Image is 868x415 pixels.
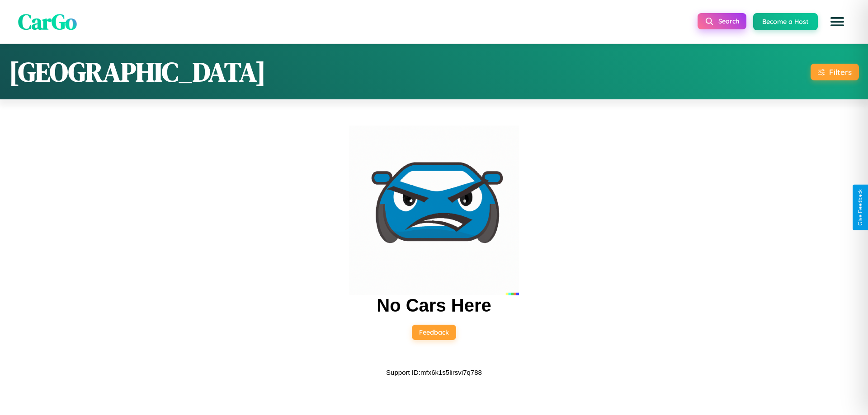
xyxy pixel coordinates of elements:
[412,325,456,340] button: Feedback
[386,366,482,378] p: Support ID: mfx6k1s5lirsvi7q788
[377,295,491,316] h2: No Cars Here
[825,9,850,34] button: Open menu
[857,189,863,226] div: Give Feedback
[9,53,266,90] h1: [GEOGRAPHIC_DATA]
[753,13,818,30] button: Become a Host
[698,13,746,29] button: Search
[811,64,859,80] button: Filters
[718,17,739,25] span: Search
[829,67,852,77] div: Filters
[349,126,519,295] img: car
[18,7,77,37] span: CarGo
